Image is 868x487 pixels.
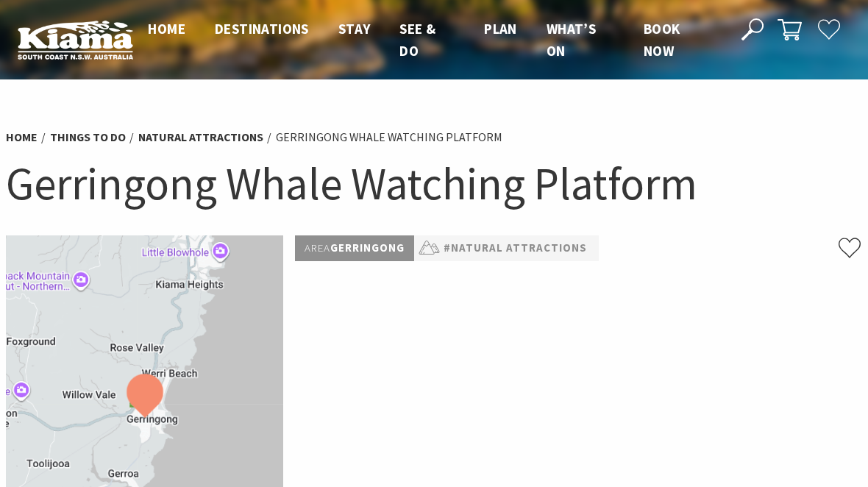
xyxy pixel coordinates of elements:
[148,20,185,38] span: Home
[305,241,330,255] span: Area
[138,129,263,145] a: Natural Attractions
[547,20,596,60] span: What’s On
[276,128,502,146] li: Gerringong Whale Watching Platform
[133,18,724,63] nav: Main Menu
[484,20,517,38] span: Plan
[399,20,435,60] span: See & Do
[50,129,126,145] a: Things To Do
[644,20,680,60] span: Book now
[338,20,371,38] span: Stay
[295,235,414,261] p: Gerringong
[18,20,133,60] img: Kiama Logo
[6,129,38,145] a: Home
[444,239,587,257] a: #Natural Attractions
[215,20,309,38] span: Destinations
[6,154,862,213] h1: Gerringong Whale Watching Platform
